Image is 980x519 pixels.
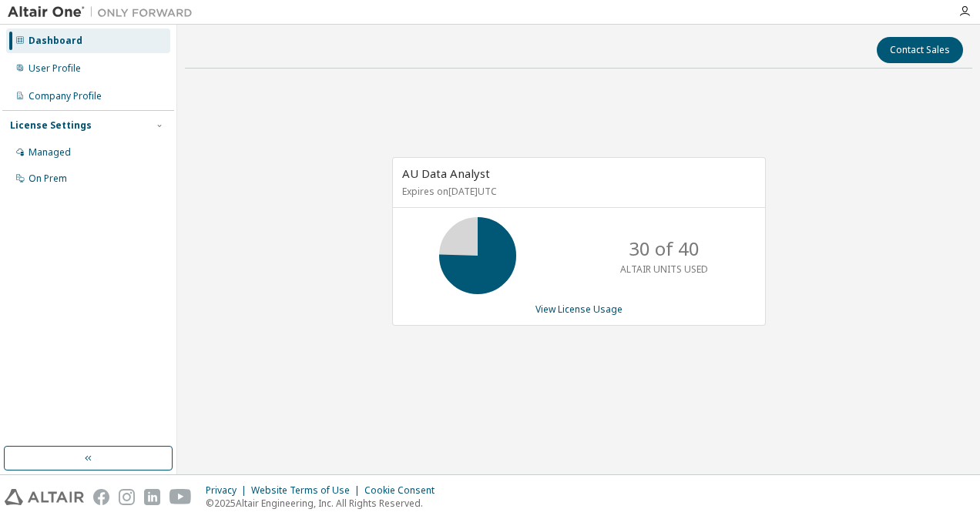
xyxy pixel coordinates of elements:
img: youtube.svg [169,489,192,505]
p: Expires on [DATE] UTC [402,185,752,198]
span: AU Data Analyst [402,166,490,181]
div: License Settings [10,119,92,132]
img: linkedin.svg [144,489,160,505]
img: instagram.svg [119,489,135,505]
div: Cookie Consent [364,484,444,497]
img: altair_logo.svg [5,489,84,505]
img: facebook.svg [93,489,109,505]
div: Company Profile [29,90,102,102]
div: Dashboard [29,35,82,47]
div: Managed [29,146,71,159]
div: Privacy [206,484,251,497]
div: User Profile [29,62,81,75]
img: Altair One [8,5,200,20]
p: © 2025 Altair Engineering, Inc. All Rights Reserved. [206,497,444,510]
div: Website Terms of Use [251,484,364,497]
p: 30 of 40 [629,236,700,262]
p: ALTAIR UNITS USED [620,263,708,276]
button: Contact Sales [877,37,963,63]
a: View License Usage [535,303,623,316]
div: On Prem [29,172,67,185]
